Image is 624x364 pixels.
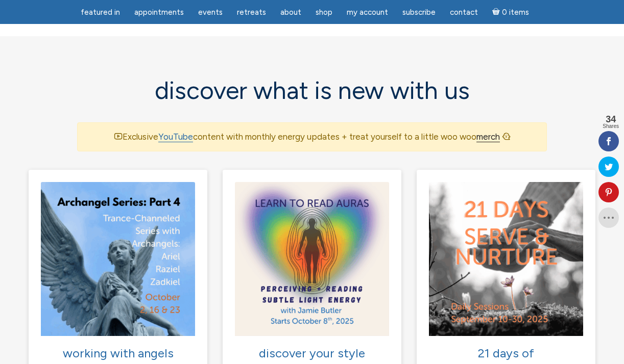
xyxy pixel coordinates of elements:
a: Cart0 items [486,2,535,22]
span: 34 [603,115,619,124]
span: Events [198,8,223,17]
span: Appointments [134,8,184,17]
a: Appointments [128,3,190,22]
a: merch [476,132,500,142]
a: Shop [309,3,339,22]
span: 0 items [502,9,529,16]
span: Retreats [237,8,266,17]
a: Subscribe [396,3,442,22]
span: Subscribe [402,8,436,17]
a: Retreats [231,3,272,22]
h2: discover what is new with us [77,77,547,104]
a: Contact [444,3,484,22]
a: Events [192,3,229,22]
span: Contact [450,8,478,17]
span: discover your style [259,346,365,360]
span: working with angels [63,346,174,360]
a: featured in [75,3,126,22]
a: My Account [341,3,394,22]
span: Shares [603,124,619,129]
span: My Account [347,8,388,17]
a: About [274,3,307,22]
div: Exclusive content with monthly energy updates + treat yourself to a little woo woo [77,122,547,151]
a: YouTube [158,132,193,142]
span: About [280,8,301,17]
span: featured in [81,8,120,17]
i: Cart [492,8,502,17]
span: Shop [316,8,332,17]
